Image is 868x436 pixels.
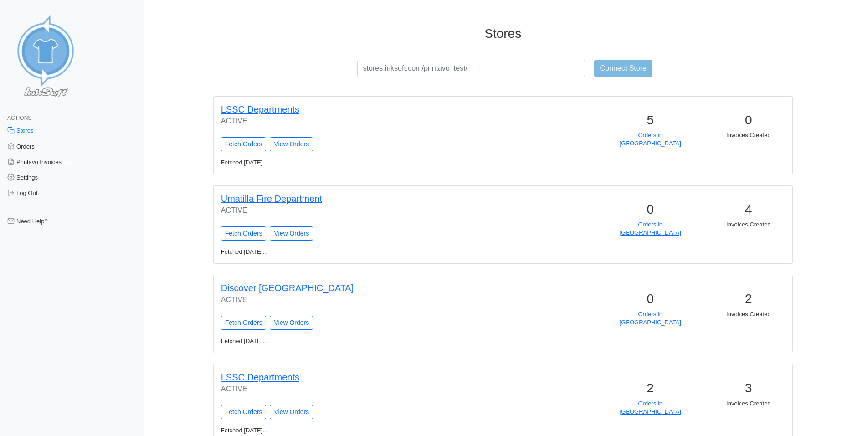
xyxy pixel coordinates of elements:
p: Fetched [DATE]... [216,248,510,256]
h3: Stores [169,26,837,41]
p: Fetched [DATE]... [216,159,510,167]
a: Orders in [GEOGRAPHIC_DATA] [620,400,681,415]
a: Orders in [GEOGRAPHIC_DATA] [620,132,681,147]
span: Actions [7,115,31,121]
h6: ACTIVE [221,385,490,393]
p: Invoices Created [705,221,792,229]
a: View Orders [270,226,313,241]
input: Fetch Orders [221,405,267,419]
input: Fetch Orders [221,316,267,330]
h6: ACTIVE [221,206,490,215]
span: 294 [62,159,75,166]
a: LSSC Departments [221,104,299,114]
h3: 0 [705,113,792,128]
a: Discover [GEOGRAPHIC_DATA] [221,283,354,293]
p: Invoices Created [705,131,792,139]
h3: 0 [606,291,694,307]
a: View Orders [270,137,313,151]
h6: ACTIVE [221,117,490,125]
input: Connect Store [594,60,652,77]
h3: 2 [606,380,694,396]
p: Fetched [DATE]... [216,426,510,435]
a: Orders in [GEOGRAPHIC_DATA] [620,311,681,326]
input: stores.inksoft.com/printavo_test/ [357,60,585,77]
span: 12 [34,128,45,135]
p: Invoices Created [705,400,792,408]
p: Invoices Created [705,310,792,318]
h6: ACTIVE [221,295,490,304]
h3: 5 [606,113,694,128]
p: Fetched [DATE]... [216,337,510,345]
a: View Orders [270,405,313,419]
a: Umatilla Fire Department [221,194,322,204]
h3: 0 [606,202,694,217]
a: View Orders [270,316,313,330]
a: Orders in [GEOGRAPHIC_DATA] [620,221,681,236]
a: LSSC Departments [221,372,299,382]
input: Fetch Orders [221,226,267,241]
input: Fetch Orders [221,137,267,151]
h3: 4 [705,202,792,217]
h3: 2 [705,291,792,307]
h3: 3 [705,380,792,396]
